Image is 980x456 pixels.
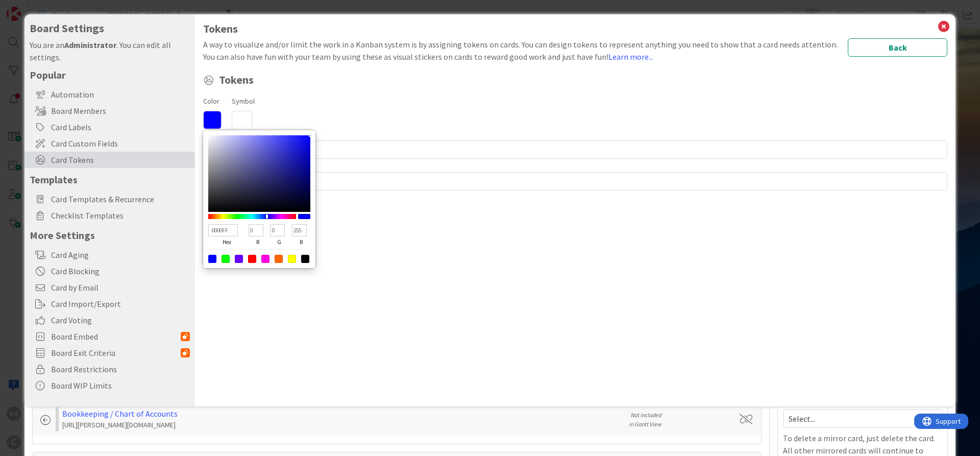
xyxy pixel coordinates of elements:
[24,296,195,312] div: Card Import/Export
[24,377,195,394] div: Board WIP Limits
[30,68,190,81] h5: Popular
[232,96,255,107] label: Symbol
[64,40,116,50] b: Administrator
[203,96,219,107] label: Color
[51,281,190,294] span: Card by Email
[249,236,267,249] label: r
[203,22,947,35] h1: Tokens
[608,52,653,62] a: Learn more...
[51,363,190,375] span: Board Restrictions
[51,209,190,222] span: Checklist Templates
[848,38,947,57] button: Back
[301,255,309,263] div: #000000
[275,255,283,263] div: #FF6600
[270,236,288,249] label: g
[222,255,230,263] div: #00FF00
[208,236,246,249] label: hex
[51,330,181,343] span: Board Embed
[203,38,843,63] div: A way to visualize and/or limit the work in a Kanban system is by assigning tokens on cards. You ...
[30,173,190,186] h5: Templates
[51,137,190,150] span: Card Custom Fields
[219,71,947,88] span: Tokens
[261,255,269,263] div: #FF00E5
[235,255,243,263] div: #6600FF
[21,2,46,14] span: Support
[248,255,256,263] div: #FF0000
[292,236,310,249] label: b
[24,103,195,119] div: Board Members
[24,247,195,263] div: Card Aging
[24,119,195,135] div: Card Labels
[24,263,195,279] div: Card Blocking
[30,229,190,242] h5: More Settings
[30,22,190,35] h4: Board Settings
[24,86,195,103] div: Automation
[51,193,190,205] span: Card Templates & Recurrence
[51,154,190,166] span: Card Tokens
[288,255,296,263] div: #FFFF00
[208,255,216,263] div: #0000FF
[51,347,181,359] span: Board Exit Criteria
[30,39,190,63] div: You are an . You can edit all settings.
[51,314,190,326] span: Card Voting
